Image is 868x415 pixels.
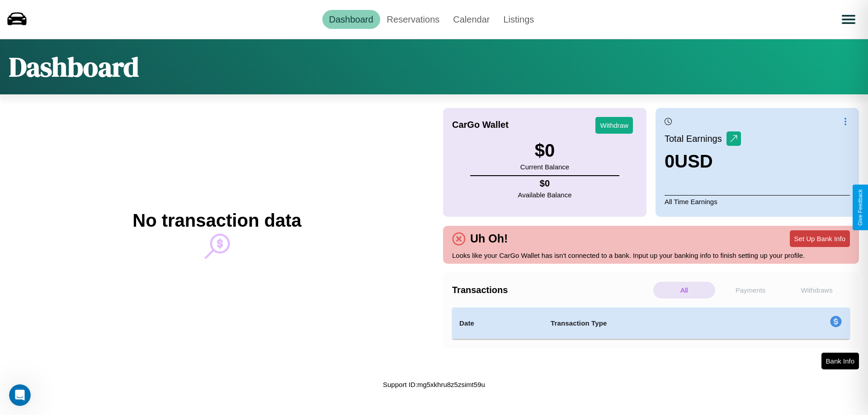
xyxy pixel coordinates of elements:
[520,161,569,173] p: Current Balance
[452,120,509,130] h4: CarGo Wallet
[322,10,380,29] a: Dashboard
[720,282,782,298] p: Payments
[380,10,447,29] a: Reservations
[665,131,726,147] p: Total Earnings
[9,48,139,85] h1: Dashboard
[452,308,850,339] table: simple table
[821,353,859,369] button: Bank Info
[857,189,863,226] div: Give Feedback
[653,282,715,298] p: All
[446,10,496,29] a: Calendar
[452,285,651,295] h4: Transactions
[132,210,301,231] h2: No transaction data
[466,232,512,245] h4: Uh Oh!
[551,318,756,329] h4: Transaction Type
[383,378,485,391] p: Support ID: mg5xkhru8z5zsimt59u
[790,230,850,247] button: Set Up Bank Info
[452,249,850,261] p: Looks like your CarGo Wallet has isn't connected to a bank. Input up your banking info to finish ...
[665,151,741,172] h3: 0 USD
[518,189,572,201] p: Available Balance
[786,282,848,298] p: Withdraws
[665,195,850,208] p: All Time Earnings
[496,10,541,29] a: Listings
[9,384,31,406] iframe: Intercom live chat
[520,140,569,161] h3: $ 0
[836,7,861,32] button: Open menu
[459,318,536,329] h4: Date
[518,178,572,189] h4: $ 0
[595,117,633,134] button: Withdraw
